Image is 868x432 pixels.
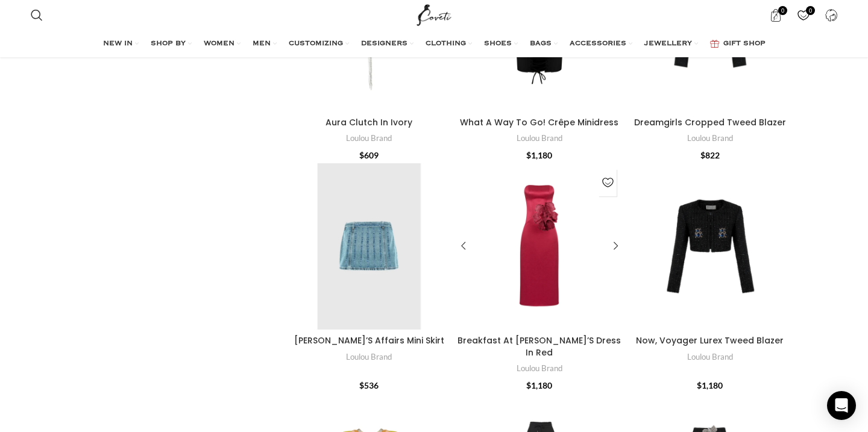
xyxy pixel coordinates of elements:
[697,380,702,390] span: $
[414,9,454,19] a: Site logo
[103,32,139,56] a: NEW IN
[426,39,466,49] span: CLOTHING
[710,40,719,48] img: GiftBag
[426,32,472,56] a: CLOTHING
[325,116,412,128] a: Aura Clutch In Ivory
[204,39,234,49] span: WOMEN
[289,32,349,56] a: CUSTOMIZING
[346,351,392,363] a: Loulou Brand
[294,334,444,346] a: [PERSON_NAME]’S Affairs Mini Skirt
[484,32,518,56] a: SHOES
[359,380,379,390] bdi: 536
[460,116,618,128] a: What A Way To Go! Crêpe Minidress
[359,150,379,160] bdi: 609
[359,380,364,390] span: $
[634,116,786,128] a: Dreamgirls Cropped Tweed Blazer
[644,32,698,56] a: JEWELLERY
[526,150,531,160] span: $
[151,32,192,56] a: SHOP BY
[530,39,552,49] span: BAGS
[253,32,277,56] a: MEN
[626,163,793,330] a: Now, Voyager Lurex Tweed Blazer
[526,380,552,390] bdi: 1,180
[827,391,856,420] div: Open Intercom Messenger
[526,380,531,390] span: $
[806,6,815,15] span: 0
[570,39,626,49] span: ACCESSORIES
[723,39,766,49] span: GIFT SHOP
[778,6,787,15] span: 0
[644,39,692,49] span: JEWELLERY
[361,39,407,49] span: DESIGNERS
[687,133,733,144] a: Loulou Brand
[346,133,392,144] a: Loulou Brand
[289,39,343,49] span: CUSTOMIZING
[103,39,133,49] span: NEW IN
[697,380,723,390] bdi: 1,180
[456,163,623,330] a: Breakfast At Tiffany’S Dress In Red
[204,32,241,56] a: WOMEN
[791,3,816,27] div: My Wishlist
[791,3,816,27] a: 0
[700,150,720,160] bdi: 822
[526,150,552,160] bdi: 1,180
[517,133,562,144] a: Loulou Brand
[700,150,705,160] span: $
[530,32,558,56] a: BAGS
[359,150,364,160] span: $
[484,39,512,49] span: SHOES
[361,32,414,56] a: DESIGNERS
[253,39,271,49] span: MEN
[636,334,784,346] a: Now, Voyager Lurex Tweed Blazer
[151,39,186,49] span: SHOP BY
[763,3,788,27] a: 0
[286,163,453,330] a: Annabelle’S Affairs Mini Skirt
[25,3,49,27] a: Search
[458,334,621,358] a: Breakfast At [PERSON_NAME]’S Dress In Red
[710,32,766,56] a: GIFT SHOP
[687,351,733,363] a: Loulou Brand
[517,363,562,374] a: Loulou Brand
[25,32,843,56] div: Main navigation
[570,32,632,56] a: ACCESSORIES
